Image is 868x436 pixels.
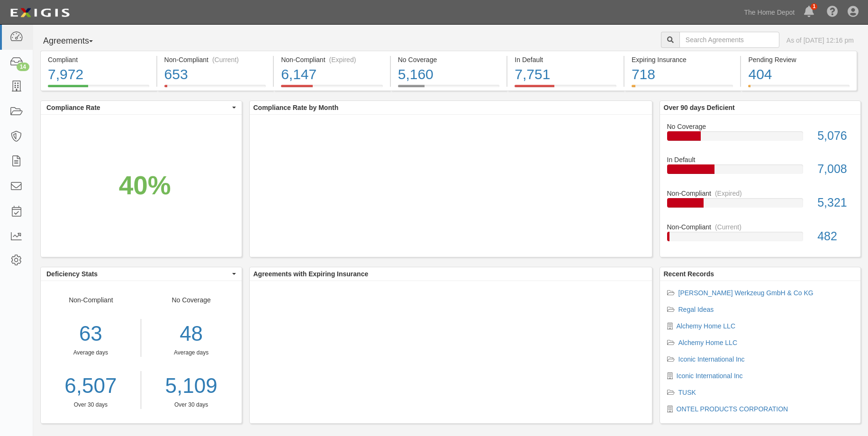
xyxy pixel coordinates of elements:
[678,289,814,297] a: [PERSON_NAME] Werkzeug GmbH & Co KG
[48,55,149,64] div: Compliant
[632,64,733,85] div: 718
[667,155,854,189] a: In Default7,008
[253,104,339,111] b: Compliance Rate by Month
[329,55,356,64] div: (Expired)
[398,64,500,85] div: 5,160
[678,355,745,363] a: Iconic International Inc
[515,64,616,85] div: 7,751
[391,85,507,92] a: No Coverage5,160
[212,55,239,64] div: (Current)
[678,339,738,346] a: Alchemy Home LLC
[740,3,800,22] a: The Home Depot
[515,55,616,64] div: In Default
[164,64,266,85] div: 653
[41,349,141,357] div: Average days
[660,222,861,232] div: Non-Compliant
[41,267,242,281] button: Deficiency Stats
[157,85,273,92] a: Non-Compliant(Current)653
[148,319,235,349] div: 48
[677,322,736,330] a: Alchemy Home LLC
[810,194,860,211] div: 5,321
[624,85,741,92] a: Expiring Insurance718
[667,122,854,155] a: No Coverage5,076
[46,269,230,279] span: Deficiency Stats
[164,55,266,64] div: Non-Compliant (Current)
[281,55,383,64] div: Non-Compliant (Expired)
[41,295,141,409] div: Non-Compliant
[7,4,72,21] img: logo-5460c22ac91f19d4615b14bd174203de0afe785f0fc80cf4dbbc73dc1793850b.png
[660,189,861,198] div: Non-Compliant
[810,127,860,145] div: 5,076
[281,64,383,85] div: 6,147
[253,270,369,278] b: Agreements with Expiring Insurance
[17,63,29,71] div: 14
[41,401,141,409] div: Over 30 days
[787,36,854,45] div: As of [DATE] 12:16 pm
[748,55,850,64] div: Pending Review
[677,405,788,413] a: ONTEL PRODUCTS CORPORATION
[148,401,235,409] div: Over 30 days
[40,85,156,92] a: Compliant7,972
[667,189,854,222] a: Non-Compliant(Expired)5,321
[119,166,171,204] div: 40%
[274,85,390,92] a: Non-Compliant(Expired)6,147
[748,64,850,85] div: 404
[148,371,235,401] a: 5,109
[679,32,779,48] input: Search Agreements
[660,122,861,131] div: No Coverage
[660,155,861,164] div: In Default
[40,32,111,51] button: Agreements
[715,189,742,198] div: (Expired)
[677,372,743,380] a: Iconic International Inc
[41,319,141,349] div: 63
[664,104,735,111] b: Over 90 days Deficient
[678,389,696,396] a: TUSK
[48,64,149,85] div: 7,972
[632,55,733,64] div: Expiring Insurance
[827,7,838,18] i: Help Center - Complianz
[141,295,242,409] div: No Coverage
[810,161,860,178] div: 7,008
[664,270,714,278] b: Recent Records
[507,85,624,92] a: In Default7,751
[148,349,235,357] div: Average days
[46,103,230,112] span: Compliance Rate
[398,55,500,64] div: No Coverage
[678,306,714,313] a: Regal Ideas
[741,85,857,92] a: Pending Review404
[41,101,242,114] button: Compliance Rate
[41,371,141,401] a: 6,507
[810,228,860,245] div: 482
[667,222,854,249] a: Non-Compliant(Current)482
[715,222,741,232] div: (Current)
